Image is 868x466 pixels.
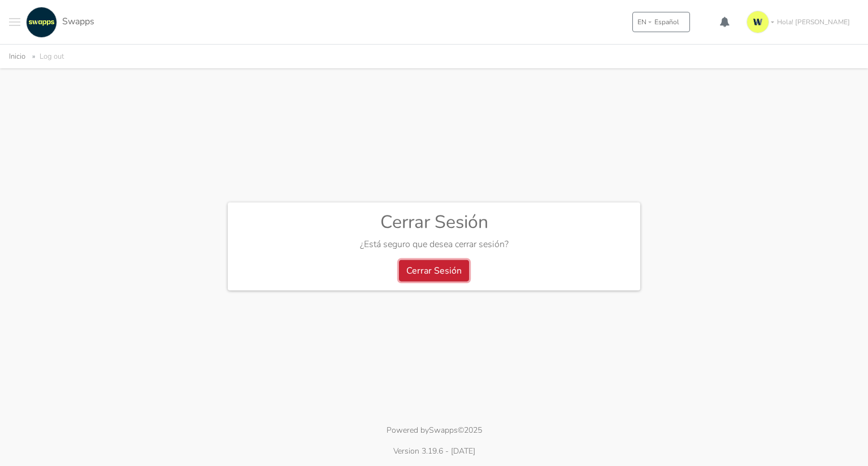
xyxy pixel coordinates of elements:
li: Log out [28,50,64,63]
a: Hola! [PERSON_NAME] [742,6,859,38]
img: swapps-linkedin-v2.jpg [26,7,57,38]
button: Cerrar Sesión [399,260,469,282]
h2: Cerrar Sesión [237,212,631,233]
a: Swapps [429,425,458,436]
span: Español [654,17,679,27]
img: isotipo-3-3e143c57.png [747,11,769,33]
a: Swapps [23,7,94,38]
span: Hola! [PERSON_NAME] [777,17,850,27]
p: ¿Está seguro que desea cerrar sesión? [237,238,631,251]
button: Toggle navigation menu [9,7,20,38]
button: ENEspañol [632,12,690,32]
a: Inicio [9,51,25,61]
span: Swapps [62,15,94,28]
